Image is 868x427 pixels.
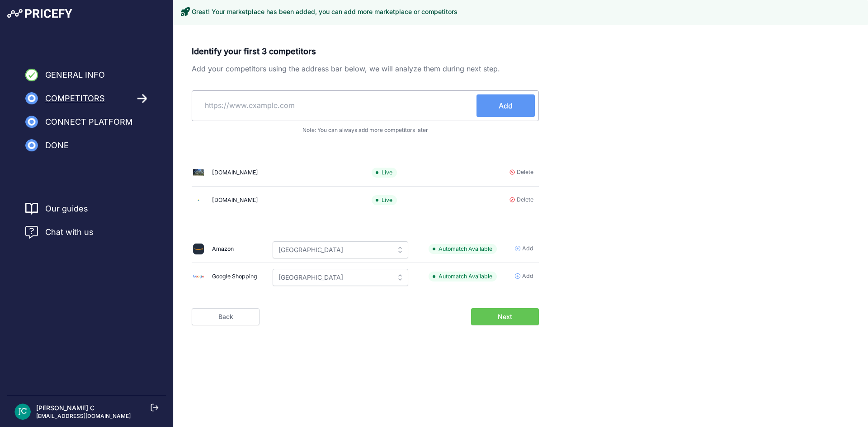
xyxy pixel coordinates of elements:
div: [DOMAIN_NAME] [212,169,258,177]
span: General Info [45,69,105,81]
span: Done [45,139,69,152]
h3: Great! Your marketplace has been added, you can add more marketplace or competitors [192,7,458,16]
span: Add [522,244,533,253]
span: Live [372,195,397,206]
input: https://www.example.com [196,94,476,116]
div: Google Shopping [212,272,257,281]
div: Amazon [212,245,234,253]
span: Add [499,100,513,111]
p: [EMAIL_ADDRESS][DOMAIN_NAME] [36,413,131,420]
span: Next [498,312,512,321]
p: Identify your first 3 competitors [192,45,539,58]
button: Next [471,308,539,325]
p: Add your competitors using the address bar below, we will analyze them during next step. [192,63,539,74]
span: Competitors [45,92,105,105]
button: Add [476,94,535,117]
p: [PERSON_NAME] C [36,404,131,413]
span: Chat with us [45,226,94,239]
input: Please select a country [273,241,408,258]
a: Back [192,308,259,325]
span: Automatch Available [429,272,497,282]
input: Please select a country [273,269,408,286]
span: Live [372,168,397,178]
div: [DOMAIN_NAME] [212,196,258,205]
span: Add [522,272,533,281]
p: Note: You can always add more competitors later [192,127,539,134]
a: Our guides [45,202,88,215]
span: Delete [517,168,533,177]
span: Connect Platform [45,116,132,128]
span: Delete [517,196,533,204]
span: Automatch Available [429,244,497,254]
img: Pricefy Logo [7,9,72,18]
a: Chat with us [25,226,94,239]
